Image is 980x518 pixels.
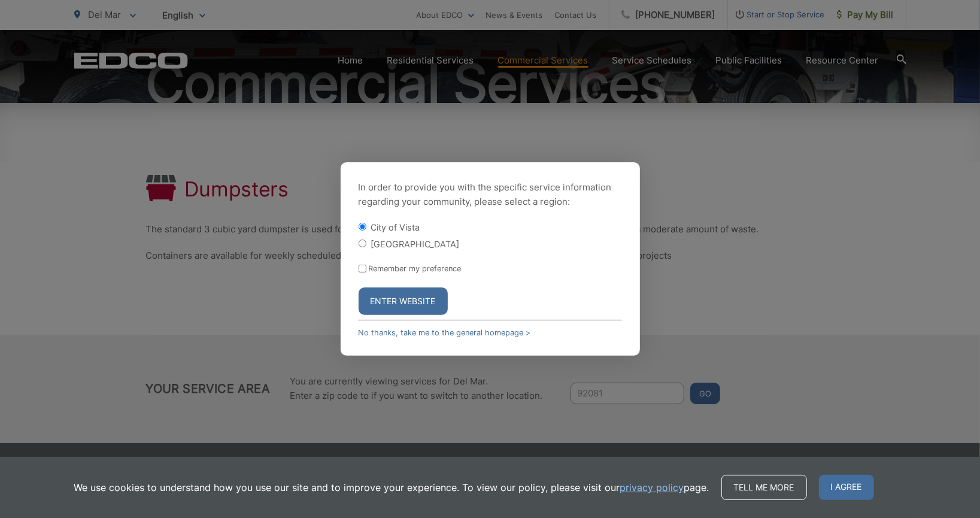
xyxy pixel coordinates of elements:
button: Enter Website [359,287,448,315]
label: Remember my preference [369,264,462,273]
p: We use cookies to understand how you use our site and to improve your experience. To view our pol... [74,480,709,495]
a: Tell me more [721,475,807,500]
label: City of Vista [371,222,420,232]
label: [GEOGRAPHIC_DATA] [371,239,460,249]
a: No thanks, take me to the general homepage > [359,328,531,337]
p: In order to provide you with the specific service information regarding your community, please se... [359,180,622,209]
a: privacy policy [620,480,684,495]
